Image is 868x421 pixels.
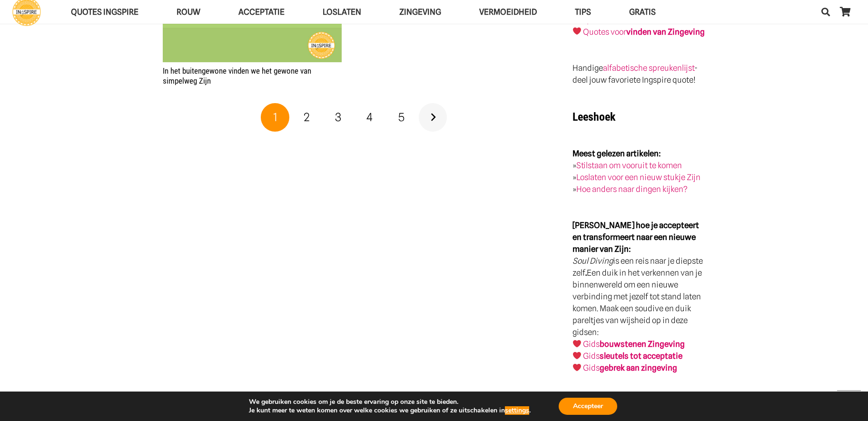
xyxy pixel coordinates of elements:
strong: bouwstenen Zingeving [600,339,685,349]
img: ❤ [573,352,581,360]
span: TIPS [575,7,591,17]
a: Pagina 5 [387,103,416,132]
a: In het buitengewone vinden we het gewone van simpelweg Zijn [163,66,311,85]
strong: gebrek aan zingeving [600,363,677,373]
p: Handige - deel jouw favoriete Ingspire quote! [572,62,705,86]
p: Je kunt meer te weten komen over welke cookies we gebruiken of ze uitschakelen in . [249,406,531,415]
button: settings [505,406,529,415]
a: Pagina 4 [355,103,384,132]
strong: [PERSON_NAME] hoe je accepteert en transformeert naar een nieuwe manier van Zijn: [572,220,699,254]
span: Zingeving [399,7,441,17]
a: Loslaten voor een nieuw stukje Zijn [576,172,700,182]
img: ❤ [573,27,581,35]
p: We gebruiken cookies om je de beste ervaring op onze site te bieden. [249,398,531,406]
strong: Meest gelezen artikelen: [572,149,661,158]
span: ROUW [177,7,200,17]
img: ❤ [573,340,581,348]
a: Gidsbouwstenen Zingeving [583,339,685,349]
button: Accepteer [559,398,617,415]
span: 1 [273,110,277,124]
p: » » » [572,148,705,195]
a: Terug naar top [837,390,861,414]
a: Quotes voorvinden van Zingeving [583,27,705,37]
span: Pagina 1 [261,103,289,132]
a: Hoe anders naar dingen kijken? [576,184,688,194]
a: Stilstaan om vooruit te komen [576,161,682,170]
a: Gidsgebrek aan zingeving [583,363,677,373]
strong: . [585,268,587,277]
a: Pagina 2 [293,103,321,132]
span: 5 [398,110,404,124]
a: Gidssleutels tot acceptatie [583,351,682,361]
a: Pagina 3 [324,103,353,132]
span: QUOTES INGSPIRE [71,7,138,17]
strong: Leeshoek [572,110,615,124]
p: is een reis naar je diepste zelf Een duik in het verkennen van je binnenwereld om een nieuwe verb... [572,220,705,374]
span: 2 [304,110,310,124]
span: 3 [335,110,341,124]
strong: sleutels tot acceptatie [600,351,682,361]
em: Soul Diving [572,256,613,266]
strong: vinden van Zingeving [626,27,705,37]
a: alfabetische spreukenlijst [603,63,694,73]
span: GRATIS [629,7,656,17]
span: 4 [366,110,373,124]
span: Loslaten [323,7,361,17]
img: ❤ [573,364,581,372]
span: Acceptatie [238,7,285,17]
span: VERMOEIDHEID [479,7,537,17]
